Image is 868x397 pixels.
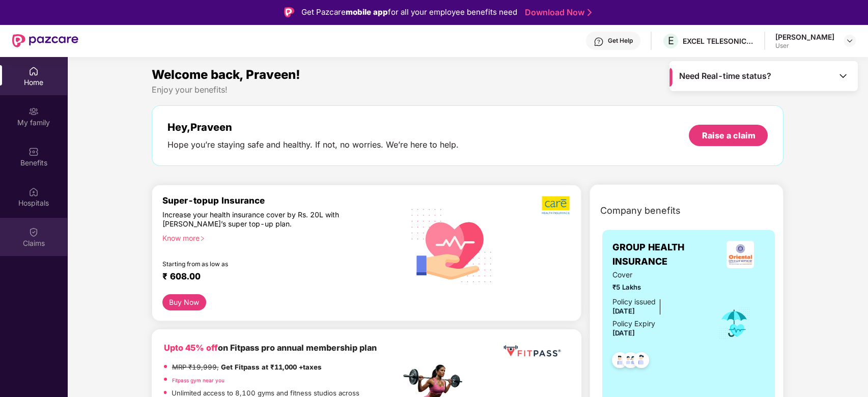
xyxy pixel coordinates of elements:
img: New Pazcare Logo [12,34,78,47]
div: Enjoy your benefits! [152,84,784,95]
img: Logo [284,7,294,17]
img: svg+xml;base64,PHN2ZyB4bWxucz0iaHR0cDovL3d3dy53My5vcmcvMjAwMC9zdmciIHdpZHRoPSI0OC45MTUiIGhlaWdodD... [618,349,643,374]
div: ₹ 608.00 [162,271,390,283]
img: fppp.png [501,342,563,360]
span: [DATE] [612,307,635,315]
span: [DATE] [612,329,635,337]
img: insurerLogo [726,241,754,268]
span: E [668,35,674,47]
span: ₹5 Lakhs [612,282,704,293]
div: [PERSON_NAME] [775,32,834,42]
div: EXCEL TELESONIC INDIA PRIVATE LIMITED [683,36,754,46]
img: svg+xml;base64,PHN2ZyBpZD0iRHJvcGRvd24tMzJ4MzIiIHhtbG5zPSJodHRwOi8vd3d3LnczLm9yZy8yMDAwL3N2ZyIgd2... [846,37,854,45]
button: Buy Now [162,294,207,310]
span: Company benefits [600,204,681,218]
div: Increase your health insurance cover by Rs. 20L with [PERSON_NAME]’s super top-up plan. [162,210,357,229]
img: svg+xml;base64,PHN2ZyBpZD0iSG9tZSIgeG1sbnM9Imh0dHA6Ly93d3cudzMub3JnLzIwMDAvc3ZnIiB3aWR0aD0iMjAiIG... [29,66,39,76]
img: svg+xml;base64,PHN2ZyB3aWR0aD0iMjAiIGhlaWdodD0iMjAiIHZpZXdCb3g9IjAgMCAyMCAyMCIgZmlsbD0ibm9uZSIgeG... [29,106,39,117]
img: svg+xml;base64,PHN2ZyB4bWxucz0iaHR0cDovL3d3dy53My5vcmcvMjAwMC9zdmciIHdpZHRoPSI0OC45NDMiIGhlaWdodD... [629,349,654,374]
img: svg+xml;base64,PHN2ZyBpZD0iSG9zcGl0YWxzIiB4bWxucz0iaHR0cDovL3d3dy53My5vcmcvMjAwMC9zdmciIHdpZHRoPS... [29,187,39,197]
img: b5dec4f62d2307b9de63beb79f102df3.png [542,195,571,215]
span: Welcome back, Praveen! [152,67,300,82]
span: Cover [612,269,704,280]
div: User [775,42,834,50]
img: svg+xml;base64,PHN2ZyBpZD0iSGVscC0zMngzMiIgeG1sbnM9Imh0dHA6Ly93d3cudzMub3JnLzIwMDAvc3ZnIiB3aWR0aD... [594,37,604,47]
del: MRP ₹19,999, [172,363,219,371]
div: Policy issued [612,296,656,307]
div: Know more [162,234,395,241]
a: Fitpass gym near you [172,377,225,383]
span: Need Real-time status? [679,71,771,81]
img: Stroke [587,7,592,18]
img: svg+xml;base64,PHN2ZyBpZD0iQmVuZWZpdHMiIHhtbG5zPSJodHRwOi8vd3d3LnczLm9yZy8yMDAwL3N2ZyIgd2lkdGg9Ij... [29,147,39,157]
div: Super-topup Insurance [162,195,401,206]
strong: mobile app [346,7,388,17]
span: GROUP HEALTH INSURANCE [612,240,715,269]
img: svg+xml;base64,PHN2ZyBpZD0iQ2xhaW0iIHhtbG5zPSJodHRwOi8vd3d3LnczLm9yZy8yMDAwL3N2ZyIgd2lkdGg9IjIwIi... [29,227,39,237]
img: Toggle Icon [838,71,848,81]
div: Policy Expiry [612,318,655,329]
div: Get Pazcare for all your employee benefits need [301,6,517,18]
a: Download Now [525,7,589,18]
img: svg+xml;base64,PHN2ZyB4bWxucz0iaHR0cDovL3d3dy53My5vcmcvMjAwMC9zdmciIHdpZHRoPSI0OC45NDMiIGhlaWdodD... [607,349,632,374]
b: on Fitpass pro annual membership plan [164,343,377,353]
img: icon [718,306,751,340]
span: right [200,236,205,241]
div: Hey, Praveen [167,121,459,133]
div: Starting from as low as [162,260,357,267]
div: Raise a claim [702,130,755,141]
div: Hope you’re staying safe and healthy. If not, no worries. We’re here to help. [167,139,459,150]
img: svg+xml;base64,PHN2ZyB4bWxucz0iaHR0cDovL3d3dy53My5vcmcvMjAwMC9zdmciIHhtbG5zOnhsaW5rPSJodHRwOi8vd3... [403,195,500,294]
div: Get Help [608,37,633,45]
strong: Get Fitpass at ₹11,000 +taxes [221,363,322,371]
b: Upto 45% off [164,343,218,353]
